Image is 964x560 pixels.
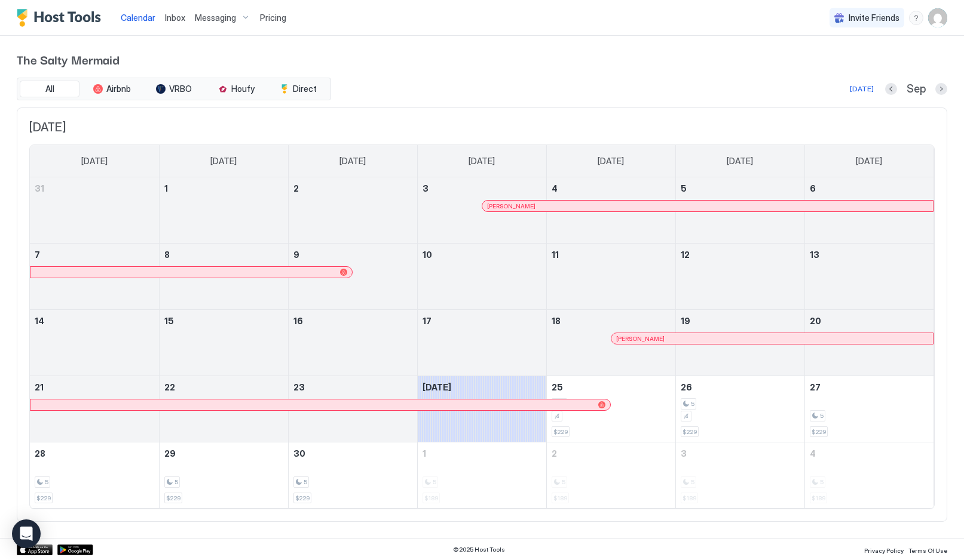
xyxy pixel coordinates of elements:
[159,442,288,509] td: September 29, 2025
[159,177,288,244] td: September 1, 2025
[676,244,804,266] a: September 12, 2025
[417,244,546,310] td: September 10, 2025
[198,145,249,177] a: Monday
[546,310,675,376] td: September 18, 2025
[164,448,176,459] span: 29
[805,376,934,398] a: September 27, 2025
[804,376,934,442] td: September 27, 2025
[423,382,451,392] span: [DATE]
[82,81,142,97] button: Airbnb
[850,84,874,94] div: [DATE]
[844,145,894,177] a: Saturday
[805,244,934,266] a: September 13, 2025
[30,244,159,266] a: September 7, 2025
[423,250,432,260] span: 10
[616,335,928,343] div: [PERSON_NAME]
[159,244,288,310] td: September 8, 2025
[864,547,904,554] span: Privacy Policy
[29,120,935,135] span: [DATE]
[676,442,804,464] a: October 3, 2025
[289,376,417,398] a: September 23, 2025
[293,382,305,392] span: 23
[30,376,159,442] td: September 21, 2025
[805,310,934,332] a: September 20, 2025
[20,81,79,97] button: All
[418,442,546,464] a: October 1, 2025
[260,13,286,23] span: Pricing
[304,478,307,486] span: 5
[293,448,305,459] span: 30
[812,428,826,436] span: $229
[165,13,185,23] span: Inbox
[417,376,546,442] td: September 24, 2025
[17,78,331,100] div: tab-group
[487,202,928,210] div: [PERSON_NAME]
[210,156,237,167] span: [DATE]
[418,244,546,266] a: September 10, 2025
[810,250,819,260] span: 13
[487,202,535,210] span: [PERSON_NAME]
[288,376,417,442] td: September 23, 2025
[45,478,48,486] span: 5
[547,442,675,464] a: October 2, 2025
[175,478,178,486] span: 5
[856,156,882,167] span: [DATE]
[30,310,159,332] a: September 14, 2025
[418,376,546,398] a: September 24, 2025
[159,310,288,376] td: September 15, 2025
[810,183,816,193] span: 6
[546,442,675,509] td: October 2, 2025
[231,84,255,94] span: Houfy
[288,177,417,244] td: September 2, 2025
[810,382,821,392] span: 27
[30,376,159,398] a: September 21, 2025
[547,310,675,332] a: September 18, 2025
[552,316,561,326] span: 18
[417,442,546,509] td: October 1, 2025
[35,448,45,459] span: 28
[683,428,697,436] span: $229
[45,84,54,94] span: All
[552,382,563,392] span: 25
[57,544,93,555] a: Google Play Store
[17,9,106,27] a: Host Tools Logo
[908,547,947,554] span: Terms Of Use
[35,183,44,193] span: 31
[166,494,180,502] span: $229
[469,156,495,167] span: [DATE]
[676,310,804,332] a: September 19, 2025
[715,145,765,177] a: Friday
[293,183,299,193] span: 2
[423,448,426,459] span: 1
[804,244,934,310] td: September 13, 2025
[206,81,266,97] button: Houfy
[417,177,546,244] td: September 3, 2025
[681,183,687,193] span: 5
[552,448,557,459] span: 2
[804,442,934,509] td: October 4, 2025
[17,544,53,555] a: App Store
[295,494,310,502] span: $229
[908,543,947,556] a: Terms Of Use
[160,442,288,464] a: September 29, 2025
[30,310,159,376] td: September 14, 2025
[804,310,934,376] td: September 20, 2025
[12,519,41,548] div: Open Intercom Messenger
[909,11,923,25] div: menu
[547,177,675,199] a: September 4, 2025
[288,442,417,509] td: September 30, 2025
[164,250,170,260] span: 8
[30,177,159,244] td: August 31, 2025
[691,400,694,408] span: 5
[328,145,378,177] a: Tuesday
[546,376,675,442] td: September 25, 2025
[268,81,328,97] button: Direct
[805,177,934,199] a: September 6, 2025
[35,316,44,326] span: 14
[885,83,897,95] button: Previous month
[616,335,665,343] span: [PERSON_NAME]
[35,382,44,392] span: 21
[848,82,876,96] button: [DATE]
[164,382,175,392] span: 22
